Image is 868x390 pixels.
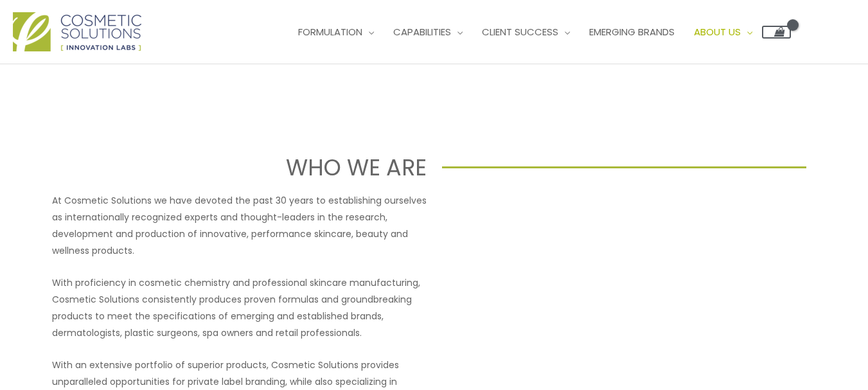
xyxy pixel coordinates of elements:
a: View Shopping Cart, empty [762,26,791,39]
p: At Cosmetic Solutions we have devoted the past 30 years to establishing ourselves as internationa... [52,192,427,259]
img: Cosmetic Solutions Logo [13,12,141,51]
h1: WHO WE ARE [62,152,426,183]
a: Capabilities [384,13,472,51]
a: About Us [684,13,762,51]
nav: Site Navigation [279,13,791,51]
p: With proficiency in cosmetic chemistry and professional skincare manufacturing, Cosmetic Solution... [52,274,427,341]
span: Formulation [298,25,362,39]
span: Client Success [482,25,558,39]
a: Client Success [472,13,580,51]
span: Emerging Brands [589,25,675,39]
a: Formulation [288,13,384,51]
span: About Us [694,25,741,39]
a: Emerging Brands [580,13,684,51]
span: Capabilities [393,25,451,39]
